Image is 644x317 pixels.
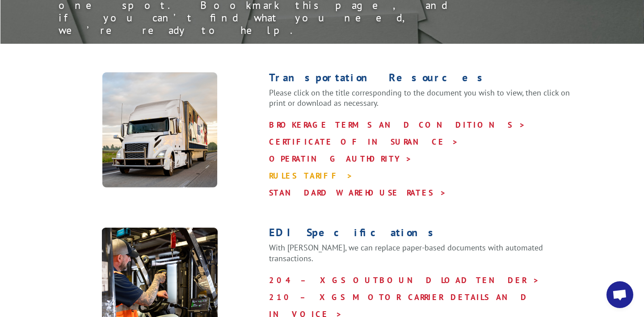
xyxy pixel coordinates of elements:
h1: Transportation Resources [269,72,587,88]
a: OPERATING AUTHORITY > [269,154,412,164]
a: CERTIFICATE OF INSURANCE > [269,137,459,147]
a: RULES TARIFF > [269,171,353,181]
h1: EDI Specifications [269,227,587,242]
img: XpressGlobal_Resources [102,72,218,188]
a: 204 – XGS OUTBOUND LOAD TENDER > [269,275,539,285]
a: BROKERAGE TERMS AND CONDITIONS > [269,120,526,130]
p: Please click on the title corresponding to the document you wish to view, then click on print or ... [269,88,587,117]
a: STANDARD WAREHOUSE RATES > [269,188,446,198]
div: Open chat [606,281,633,308]
p: With [PERSON_NAME], we can replace paper-based documents with automated transactions. [269,242,587,272]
